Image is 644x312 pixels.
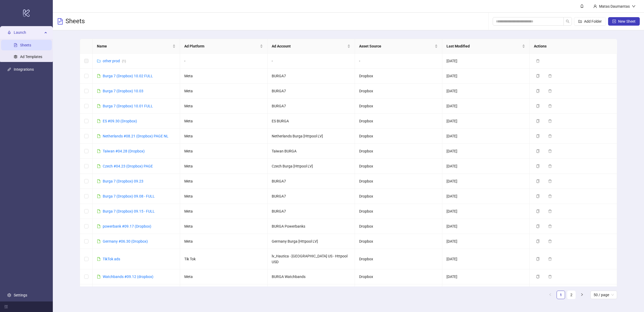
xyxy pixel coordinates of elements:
td: [DATE] [442,269,530,284]
span: Ad Account [272,43,346,49]
span: copy [536,179,540,183]
span: delete [548,119,552,123]
span: ( 1 ) [122,59,126,63]
td: [DATE] [442,284,530,299]
td: Meta [180,69,267,84]
td: Netherlands Burga [Httpool LV] [267,129,355,144]
span: delete [548,104,552,108]
div: Matas Daumantas [597,3,632,9]
span: left [549,293,552,296]
td: BURGA7 [267,204,355,219]
span: delete [548,89,552,93]
span: file [97,275,101,279]
a: Czech #04.23 (Dropbox) PAGE [103,164,153,168]
span: file [97,89,101,93]
td: Meta [180,219,267,234]
td: Dropbox [355,99,442,114]
td: Meta [180,234,267,249]
td: [DATE] [442,204,530,219]
a: other prod(1) [103,59,126,63]
span: delete [548,239,552,243]
span: file [97,149,101,153]
td: - [267,54,355,69]
span: delete [548,134,552,138]
td: Czech Burga [Httpool LV] [267,159,355,174]
th: Name [93,39,180,54]
td: [DATE] [442,234,530,249]
td: Dropbox [355,114,442,129]
span: file [97,164,101,168]
td: [DATE] [442,174,530,189]
span: file [97,179,101,183]
button: right [578,291,586,299]
a: 1 [557,291,565,299]
span: copy [536,119,540,123]
span: file [97,119,101,123]
td: Dropbox [355,84,442,99]
span: down [632,4,636,8]
a: Taiwan #04.28 (Dropbox) [103,149,145,153]
td: Meta [180,84,267,99]
td: Dropbox [355,69,442,84]
td: Dropbox [355,249,442,269]
td: Dropbox [355,174,442,189]
span: copy [536,275,540,279]
span: plus-square [612,20,616,23]
span: file [97,239,101,243]
span: file [97,224,101,228]
a: Germany #06.30 (Dropbox) [103,239,148,243]
a: Burga 7 (Dropbox) 09.15 - FULL [103,209,155,213]
td: - [355,54,442,69]
td: Dropbox [355,204,442,219]
span: Add Folder [584,19,602,23]
td: [DATE] [442,54,530,69]
span: New Sheet [618,19,636,23]
span: file [97,194,101,198]
td: Meta [180,114,267,129]
td: Meta [180,99,267,114]
td: [DATE] [442,129,530,144]
span: delete [536,59,540,63]
span: Ad Platform [184,43,259,49]
a: Burga 7 (Dropbox) 09.23 [103,179,143,183]
span: copy [536,104,540,108]
span: Name [97,43,171,49]
span: copy [536,164,540,168]
span: file [97,74,101,78]
a: Sheets [20,43,31,47]
a: powerbank #09.17 (Dropbox) [103,224,151,228]
td: Meta [180,204,267,219]
td: Meta [180,129,267,144]
li: 2 [567,291,576,299]
span: file [97,209,101,213]
td: Dropbox [355,284,442,299]
td: Dropbox [355,144,442,159]
span: delete [548,209,552,213]
span: copy [536,149,540,153]
a: Burga 7 (Dropbox) 10.03 [103,89,143,93]
a: Integrations [14,67,34,71]
span: folder [97,59,101,63]
span: folder-add [578,20,582,23]
span: copy [536,134,540,138]
a: TikTok ads [103,257,120,261]
span: copy [536,209,540,213]
span: copy [536,257,540,261]
span: delete [548,74,552,78]
span: Asset Source [359,43,434,49]
a: Netherlands #08.21 (Dropbox) PAGE NL [103,134,168,138]
span: bell [580,4,584,8]
td: [DATE] [442,99,530,114]
a: Burga 7 (Dropbox) 10.02 FULL [103,74,153,78]
a: Watchbands #09.12 (dropbox) [103,275,153,279]
td: Dropbox [355,234,442,249]
span: 50 / page [594,291,614,299]
span: delete [548,164,552,168]
span: right [580,293,584,296]
h3: Sheets [65,17,85,26]
a: Burga 7 (Dropbox) 10.01 FULL [103,104,153,108]
td: Taiwan BURGA [267,144,355,159]
span: delete [548,224,552,228]
span: delete [548,257,552,261]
